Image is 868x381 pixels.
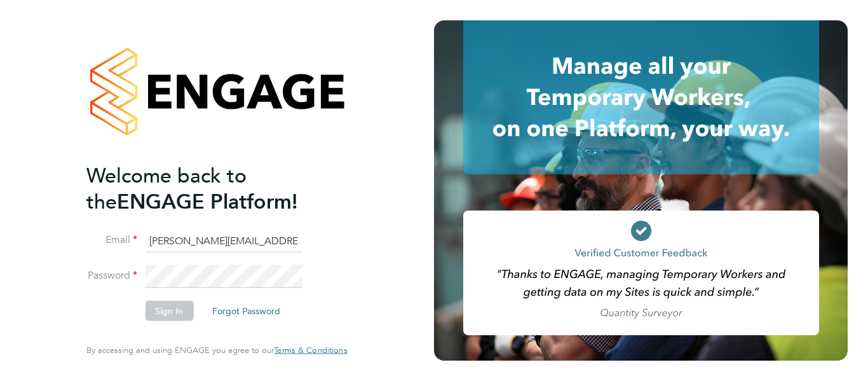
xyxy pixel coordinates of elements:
label: Password [86,269,137,282]
label: Email [86,233,137,247]
input: Enter your work email... [145,230,302,253]
span: By accessing and using ENGAGE you agree to our [86,345,347,356]
a: Terms & Conditions [274,345,347,356]
span: Welcome back to the [86,163,247,214]
span: Terms & Conditions [274,345,347,356]
button: Sign In [145,301,193,321]
button: Forgot Password [202,301,290,321]
h2: ENGAGE Platform! [86,162,334,214]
